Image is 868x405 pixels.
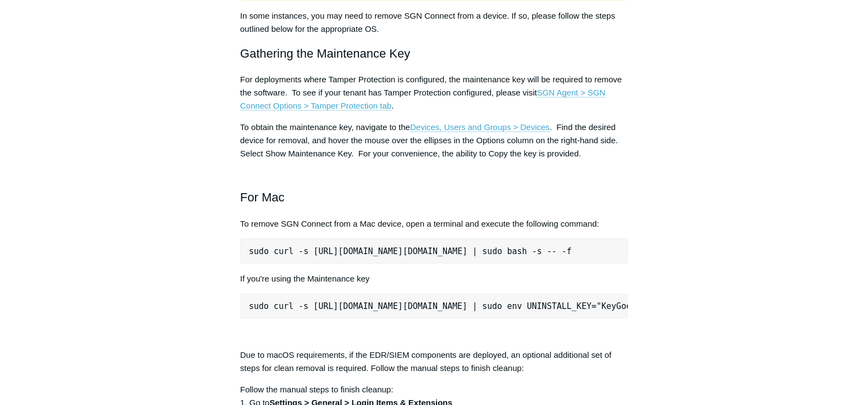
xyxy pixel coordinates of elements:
[240,73,628,113] p: For deployments where Tamper Protection is configured, the maintenance key will be required to re...
[240,121,628,160] p: To obtain the maintenance key, navigate to the . Find the desired device for removal, and hover t...
[240,217,628,230] p: To remove SGN Connect from a Mac device, open a terminal and execute the following command:
[240,272,628,285] p: If you're using the Maintenance key
[240,294,628,319] pre: sudo curl -s [URL][DOMAIN_NAME][DOMAIN_NAME] | sudo env UNINSTALL_KEY="KeyGoesHere" bash -s -- -f
[240,348,628,375] p: Due to macOS requirements, if the EDR/SIEM components are deployed, an optional additional set of...
[240,239,628,264] pre: sudo curl -s [URL][DOMAIN_NAME][DOMAIN_NAME] | sudo bash -s -- -f
[240,44,628,63] h2: Gathering the Maintenance Key
[240,168,628,207] h2: For Mac
[240,9,628,36] p: In some instances, you may need to remove SGN Connect from a device. If so, please follow the ste...
[410,122,550,132] a: Devices, Users and Groups > Devices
